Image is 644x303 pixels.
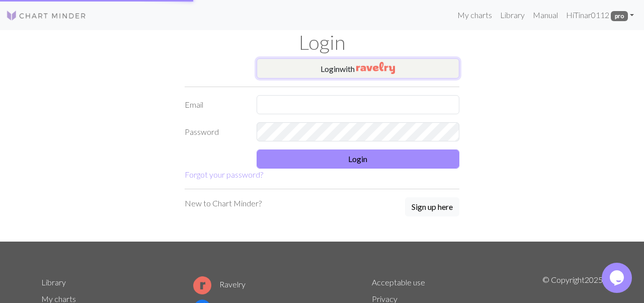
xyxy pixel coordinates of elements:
[496,5,529,25] a: Library
[529,5,562,25] a: Manual
[372,277,425,287] a: Acceptable use
[405,197,459,217] a: Sign up here
[185,170,263,179] a: Forgot your password?
[193,279,246,289] a: Ravelry
[179,122,251,141] label: Password
[257,58,460,79] button: Loginwith
[6,10,87,22] img: Logo
[179,95,251,114] label: Email
[35,30,609,54] h1: Login
[602,263,634,293] iframe: chat widget
[193,276,211,294] img: Ravelry logo
[453,5,496,25] a: My charts
[41,277,66,287] a: Library
[562,5,638,25] a: HiTinar0112 pro
[405,197,459,216] button: Sign up here
[356,62,395,74] img: Ravelry
[611,11,628,21] span: pro
[185,197,262,209] p: New to Chart Minder?
[257,149,460,169] button: Login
